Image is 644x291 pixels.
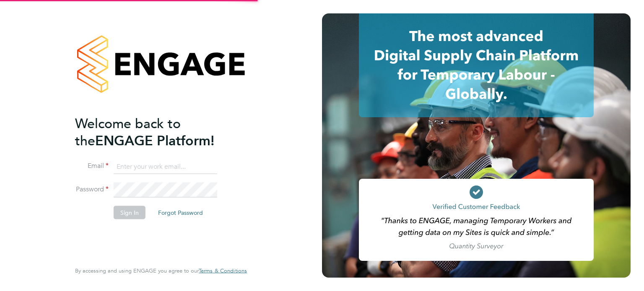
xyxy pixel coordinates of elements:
[75,162,109,170] label: Email
[75,267,247,274] span: By accessing and using ENGAGE you agree to our
[75,115,239,149] h2: ENGAGE Platform!
[114,159,217,174] input: Enter your work email...
[114,206,145,219] button: Sign In
[75,185,109,194] label: Password
[151,206,210,219] button: Forgot Password
[199,268,247,274] a: Terms & Conditions
[75,115,181,149] span: Welcome back to the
